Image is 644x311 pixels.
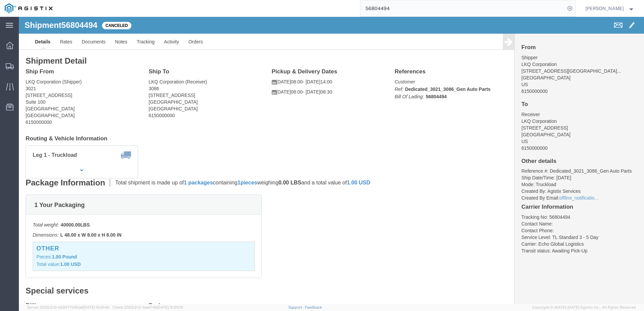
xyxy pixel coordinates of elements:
[27,305,109,309] span: Server: 2025.21.0-c63077040a8
[112,305,183,309] span: Client: 2025.21.0-faee749
[360,0,565,16] input: Search for shipment number, reference number
[305,305,322,309] a: Feedback
[157,305,183,309] span: [DATE] 10:25:10
[288,305,305,309] a: Support
[83,305,109,309] span: [DATE] 10:41:40
[5,3,53,13] img: logo
[585,4,635,12] button: [PERSON_NAME]
[585,5,624,12] span: Nathan Seeley
[532,305,636,310] span: Copyright © [DATE]-[DATE] Agistix Inc., All Rights Reserved
[19,17,644,304] iframe: FS Legacy Container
